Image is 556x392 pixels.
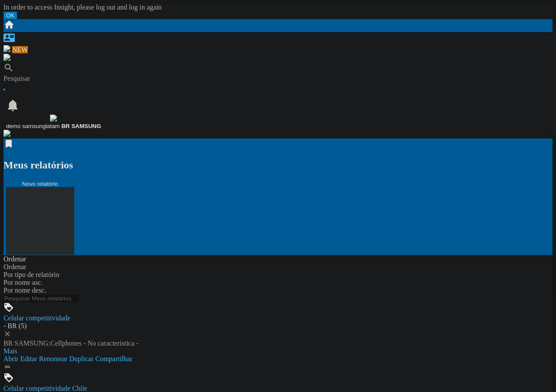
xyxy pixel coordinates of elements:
div: In order to access Insight, please log out and log in again [3,3,553,11]
div: Início [3,19,553,32]
div: Matriz de PROMOÇÕES [3,302,553,314]
div: Celular competitividade [3,314,553,322]
div: Pesquisar [3,75,553,82]
div: Ordenar [3,263,553,271]
span: Editar [20,355,37,362]
div: Por nome desc. [3,287,553,294]
span: Duplicar [69,355,94,362]
div: WiseCard [3,45,553,54]
div: Deletar [3,330,553,339]
a: Abra website Wiser [3,131,10,138]
h2: Meus relatórios [3,159,553,171]
span: Renomear [39,355,68,362]
button: demo samsunglatam BR SAMSUNG [3,114,104,130]
div: BR SAMSUNG:Cellphones - No característica - [3,339,553,347]
div: Por nome asc. [3,279,553,287]
span: demo samsunglatam [6,123,60,129]
img: wiser-w-icon-blue.png [3,130,10,137]
div: - BR (5) [3,322,553,330]
span: Compartilhar [95,355,132,362]
div: Alertas [3,54,553,63]
b: BR SAMSUNG [61,123,101,129]
button: Novo relatório [3,180,77,256]
button: OK [3,12,17,19]
img: profile.jpg [50,115,57,122]
div: Por tipo de relatório [3,271,553,279]
div: Fale conosco [3,32,553,45]
div: Matriz de PROMOÇÕES [3,372,553,385]
img: alerts-logo.svg [3,54,10,61]
span: Mais [3,347,17,355]
span: NEW [12,46,28,53]
input: Pesquisar Meus relatórios [3,295,79,302]
img: wise-card.svg [3,45,10,52]
span: Abrir [3,355,19,362]
button: 0 notificação [3,98,23,114]
div: Ordenar [3,255,553,263]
